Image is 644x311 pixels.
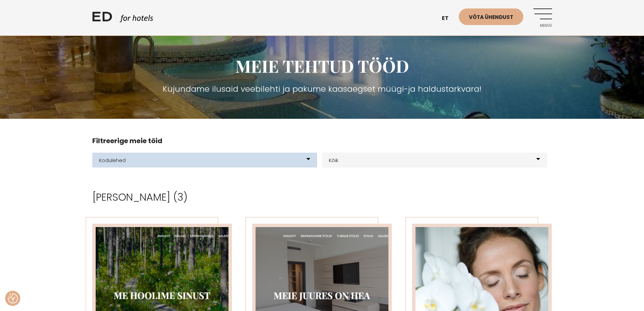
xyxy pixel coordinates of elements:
a: Menüü [533,8,552,27]
h2: [PERSON_NAME] (3) [92,191,552,203]
a: et [438,10,459,27]
img: Revisit consent button [8,293,18,304]
span: MEIE TEHTUD TÖÖD [235,54,409,77]
a: Võta ühendust [459,8,523,25]
a: ED HOTELS [92,10,153,27]
span: Menüü [533,24,552,28]
button: Nõusolekueelistused [8,293,18,304]
h3: Kujundame ilusaid veebilehti ja pakume kaasaegset müügi-ja haldustarkvara! [92,83,552,95]
h4: Filtreerige meie töid [92,136,552,146]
